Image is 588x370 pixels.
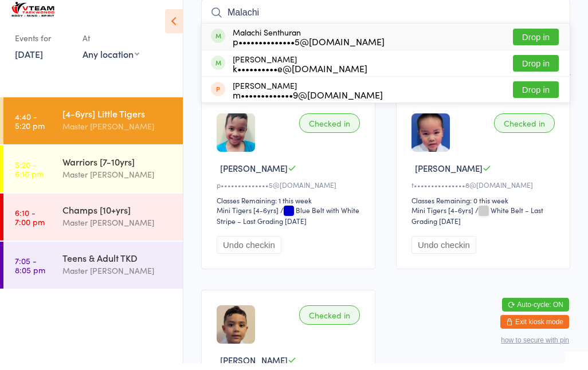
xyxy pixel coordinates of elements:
[217,212,279,222] div: Mini Tigers [4-6yrs]
[500,322,569,336] button: Exit kiosk mode
[513,62,559,78] button: Drop in
[15,119,45,137] time: 4:40 - 5:20 pm
[62,210,173,223] div: Champs [10+yrs]
[217,202,363,212] div: Classes Remaining: 1 this week
[15,36,71,54] div: Events for
[220,169,288,181] span: [PERSON_NAME]
[233,34,385,53] div: Malachi Senthuran
[11,9,54,24] img: VTEAM Martial Arts
[15,263,45,281] time: 7:05 - 8:05 pm
[233,61,367,80] div: [PERSON_NAME]
[15,54,43,67] a: [DATE]
[62,114,173,127] div: [4-6yrs] Little Tigers
[513,88,559,105] button: Drop in
[3,200,183,247] a: 6:10 -7:00 pmChamps [10+yrs]Master [PERSON_NAME]
[411,243,476,261] button: Undo checkin
[201,6,570,33] input: Search
[15,215,45,233] time: 6:10 - 7:00 pm
[494,120,555,140] div: Checked in
[411,212,473,222] div: Mini Tigers [4-6yrs]
[233,97,383,106] div: m•••••••••••••9@[DOMAIN_NAME]
[233,44,385,53] div: p••••••••••••••5@[DOMAIN_NAME]
[3,152,183,199] a: 5:20 -6:10 pmWarriors [7-10yrs]Master [PERSON_NAME]
[411,120,450,159] img: image1721889837.png
[62,175,173,188] div: Master [PERSON_NAME]
[62,223,173,236] div: Master [PERSON_NAME]
[62,271,173,284] div: Master [PERSON_NAME]
[217,243,281,261] button: Undo checkin
[299,120,360,140] div: Checked in
[3,104,183,151] a: 4:40 -5:20 pm[4-6yrs] Little TigersMaster [PERSON_NAME]
[299,312,360,332] div: Checked in
[415,169,483,181] span: [PERSON_NAME]
[3,249,183,296] a: 7:05 -8:05 pmTeens & Adult TKDMaster [PERSON_NAME]
[217,312,255,351] img: image1753253901.png
[83,36,139,54] div: At
[15,167,44,185] time: 5:20 - 6:10 pm
[217,120,255,159] img: image1707976243.png
[62,127,173,140] div: Master [PERSON_NAME]
[501,343,569,351] button: how to secure with pin
[83,54,139,67] div: Any location
[502,305,569,318] button: Auto-cycle: ON
[62,162,173,175] div: Warriors [7-10yrs]
[233,88,383,106] div: [PERSON_NAME]
[411,202,558,212] div: Classes Remaining: 0 this week
[62,258,173,271] div: Teens & Adult TKD
[513,36,559,52] button: Drop in
[233,70,367,80] div: k••••••••••e@[DOMAIN_NAME]
[217,187,363,196] div: p••••••••••••••5@[DOMAIN_NAME]
[411,187,558,196] div: t•••••••••••••••8@[DOMAIN_NAME]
